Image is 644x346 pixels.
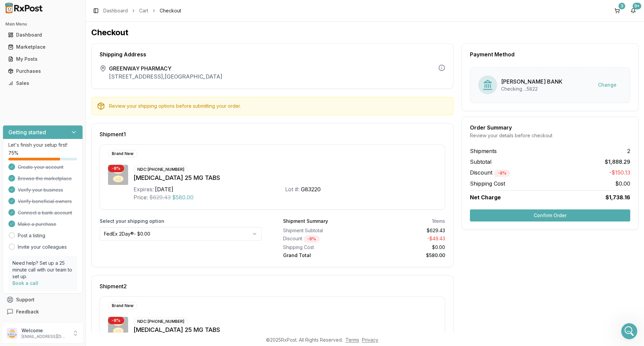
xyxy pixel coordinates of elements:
button: Home [105,3,118,15]
div: [MEDICAL_DATA] 25 MG TABS [133,173,437,183]
div: [MEDICAL_DATA] 25? [69,203,129,218]
div: [MEDICAL_DATA] 160 [74,118,123,125]
div: Marketplace [8,44,77,50]
button: Marketplace [3,42,83,52]
div: Shipping Cost [283,244,362,251]
div: on it! [5,174,29,189]
span: $0.00 [615,180,630,188]
button: Purchases [3,66,83,77]
span: Make a purchase [18,221,56,228]
a: Post a listing [18,232,45,239]
img: RxPost Logo [3,3,46,13]
div: on it! [11,138,23,145]
span: Shipment 2 [100,284,127,289]
div: ok ty [112,29,123,36]
div: I tried to prepare this year but didn't work in my favor still sorry [5,45,110,66]
a: Dashboard [5,29,80,41]
span: 2 [627,147,630,155]
div: I tried to prepare this year but didn't work in my favor still sorry [11,49,105,62]
div: hey no problem! You can only do what you can do and honestly you have helped us tremendously! [24,72,129,100]
span: $580.00 [172,193,194,201]
div: JEFFREY says… [5,72,129,105]
span: Shipments [470,147,497,155]
button: Sales [3,78,83,89]
span: $629.43 [149,193,171,201]
div: JEFFREY says… [5,25,129,45]
a: Privacy [362,337,378,343]
button: Confirm Order [470,209,630,221]
span: Verify beneficial owners [18,198,72,205]
button: Support [3,294,83,306]
div: 3 [619,3,625,9]
div: Grand Total [283,252,362,259]
div: [PERSON_NAME] BANK [501,78,562,86]
a: Cart [139,7,148,14]
div: Shipping Address [100,52,445,57]
nav: breadcrumb [103,7,181,14]
h2: Main Menu [5,21,80,27]
div: - 8 % [108,165,124,172]
div: on it! [11,178,23,185]
img: Jardiance 25 MG TABS [108,165,128,185]
div: mounjaro 5mg [89,158,123,165]
button: Upload attachment [10,220,16,225]
p: [EMAIL_ADDRESS][DOMAIN_NAME] [21,334,68,339]
div: NDC: [PHONE_NUMBER] [133,318,188,325]
h3: Getting started [8,128,46,136]
label: Select your shipping option [100,218,262,225]
div: G83220 [301,185,321,193]
div: Order Summary [470,125,630,130]
div: JEFFREY says… [5,154,129,174]
div: [DATE] [5,194,129,203]
span: 75 % [8,150,18,156]
span: GREENWAY PHARMACY [109,64,222,72]
button: Emoji picker [21,220,26,225]
div: - $49.43 [367,235,445,243]
div: 9+ [633,3,641,9]
div: [DATE] [155,185,173,193]
p: [STREET_ADDRESS] , [GEOGRAPHIC_DATA] [109,72,222,81]
div: [DATE] [5,105,129,114]
div: $580.00 [367,252,445,259]
p: Welcome [21,327,68,334]
div: Shipment Summary [283,218,328,225]
div: Review your details before checkout [470,132,630,139]
button: Send a message… [115,217,126,228]
span: Subtotal [470,158,491,166]
a: Terms [345,337,359,343]
div: Discount [283,235,362,243]
div: Manuel says… [5,134,129,154]
div: - 8 % [494,169,510,177]
div: NDC: [PHONE_NUMBER] [133,166,188,173]
p: Need help? Set up a 25 minute call with our team to set up. [12,260,73,280]
a: Sales [5,77,80,89]
a: My Posts [5,53,80,65]
textarea: Message… [6,206,128,217]
div: - 8 % [304,235,320,243]
span: Discount [470,169,510,176]
span: Verify your business [18,187,63,193]
button: Feedback [3,306,83,318]
span: Feedback [16,308,39,315]
div: JEFFREY says… [5,203,129,223]
div: Lot #: [285,185,300,193]
img: User avatar [7,328,17,339]
div: Brand New [108,150,137,157]
div: $629.43 [367,227,445,234]
div: ok ty [106,25,129,40]
button: My Posts [3,54,83,64]
div: 1 items [432,218,445,225]
span: Net Charge [470,194,501,201]
div: Purchases [8,68,77,75]
div: Review your shipping options before submitting your order. [109,103,448,109]
a: Book a call [12,280,38,286]
div: Close [118,3,130,15]
span: -$150.13 [609,168,630,177]
div: Expires: [133,185,154,193]
div: Price: [133,193,148,201]
div: Checking ...5822 [501,86,562,92]
button: 3 [612,5,623,16]
div: Shipment Subtotal [283,227,362,234]
div: Dashboard [8,32,77,38]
